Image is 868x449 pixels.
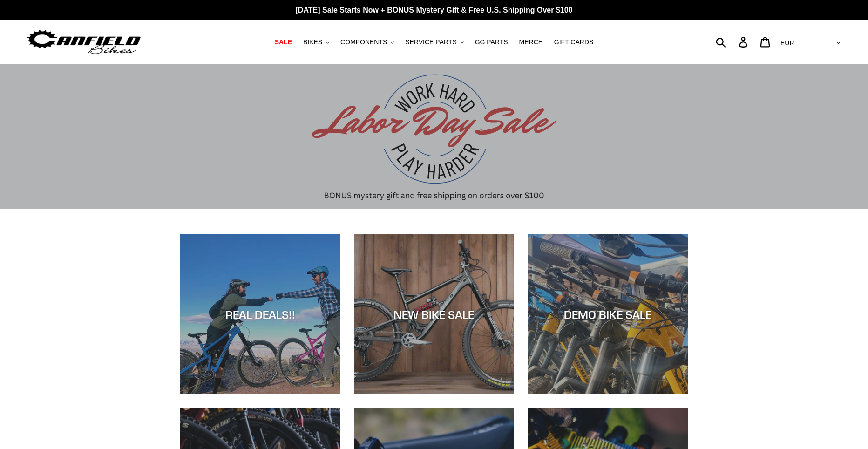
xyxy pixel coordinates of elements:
span: MERCH [519,38,543,46]
button: COMPONENTS [336,36,399,48]
span: GIFT CARDS [554,38,594,46]
span: SALE [275,38,292,46]
div: REAL DEALS!! [180,307,340,321]
input: Search [721,32,745,52]
span: SERVICE PARTS [405,38,456,46]
button: SERVICE PARTS [400,36,468,48]
span: COMPONENTS [340,38,387,46]
span: BIKES [303,38,322,46]
img: Canfield Bikes [26,27,142,57]
a: DEMO BIKE SALE [528,234,688,394]
a: GIFT CARDS [549,36,598,48]
div: DEMO BIKE SALE [528,307,688,321]
a: REAL DEALS!! [180,234,340,394]
button: BIKES [298,36,334,48]
div: NEW BIKE SALE [354,307,514,321]
a: NEW BIKE SALE [354,234,514,394]
a: SALE [270,36,297,48]
span: GG PARTS [475,38,508,46]
a: MERCH [515,36,548,48]
a: GG PARTS [470,36,513,48]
